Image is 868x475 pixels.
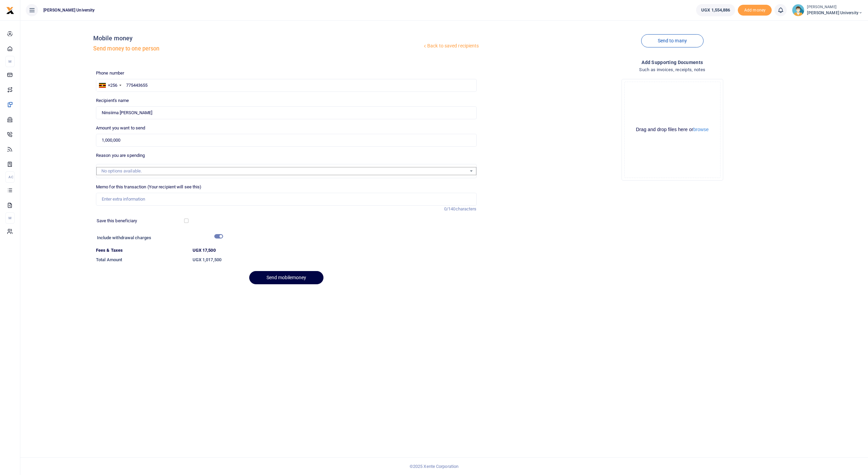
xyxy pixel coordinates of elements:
[6,6,14,15] img: logo-small
[807,4,863,10] small: [PERSON_NAME]
[696,4,735,16] a: UGX 1,554,886
[5,171,15,183] li: Ac
[641,34,704,47] a: Send to many
[807,10,863,16] span: [PERSON_NAME] University
[93,247,190,254] dt: Fees & Taxes
[96,125,145,131] label: Amount you want to send
[792,4,804,16] img: profile-user
[456,206,477,211] span: characters
[96,97,129,104] label: Recipient's name
[97,235,220,241] h6: Include withdrawal charges
[5,212,15,224] li: M
[625,126,720,133] div: Drag and drop files here or
[738,7,772,12] a: Add money
[96,134,477,147] input: UGX
[5,56,15,67] li: M
[193,247,216,254] label: UGX 17,500
[108,82,117,89] div: +256
[97,218,137,224] label: Save this beneficiary
[792,4,863,16] a: profile-user [PERSON_NAME] [PERSON_NAME] University
[41,7,97,13] span: [PERSON_NAME] University
[96,193,477,206] input: Enter extra information
[249,271,323,284] button: Send mobilemoney
[193,257,477,263] h6: UGX 1,017,500
[422,40,479,52] a: Back to saved recipients
[101,168,467,174] div: No options available.
[693,4,738,16] li: Wallet ballance
[701,7,730,14] span: UGX 1,554,886
[6,7,14,13] a: logo-small logo-large logo-large
[96,184,202,190] label: Memo for this transaction (Your recipient will see this)
[93,45,422,52] h5: Send money to one person
[482,66,863,74] h4: Such as invoices, receipts, notes
[444,206,456,211] span: 0/140
[693,127,709,132] button: browse
[96,79,123,91] div: Uganda: +256
[738,5,772,16] span: Add money
[622,79,723,181] div: File Uploader
[96,79,477,92] input: Enter phone number
[93,35,422,42] h4: Mobile money
[96,70,124,77] label: Phone number
[738,5,772,16] li: Toup your wallet
[96,106,477,119] input: Loading name...
[96,257,187,263] h6: Total Amount
[482,59,863,66] h4: Add supporting Documents
[96,152,145,159] label: Reason you are spending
